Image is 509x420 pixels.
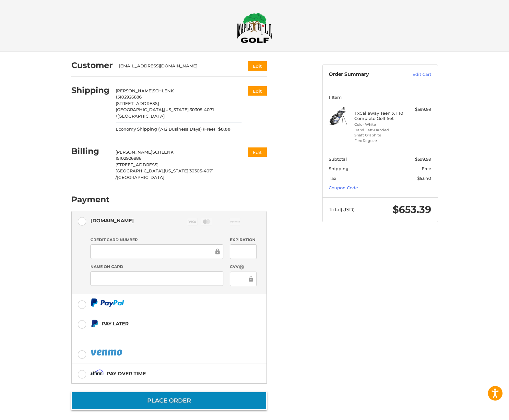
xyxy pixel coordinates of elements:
span: [PERSON_NAME] [116,88,153,93]
div: $599.99 [406,106,431,113]
span: 30305-4071 / [116,107,214,119]
span: SCHLENK [153,88,174,93]
span: $53.40 [417,176,431,181]
span: Economy Shipping (7-12 Business Days) (Free) [116,126,215,133]
button: Edit [248,61,267,71]
li: Shaft Graphite [354,133,404,138]
img: PayPal icon [90,348,124,356]
span: $0.00 [215,126,231,133]
img: Pay Later icon [90,320,99,328]
button: Edit [248,86,267,96]
span: [STREET_ADDRESS] [115,162,159,167]
span: [US_STATE], [164,107,190,112]
div: [EMAIL_ADDRESS][DOMAIN_NAME] [119,63,235,69]
li: Color White [354,122,404,127]
span: [GEOGRAPHIC_DATA] [117,113,165,119]
span: SCHLENK [152,149,173,155]
button: Edit [248,147,267,157]
span: [STREET_ADDRESS] [116,101,159,106]
iframe: PayPal Message 1 [90,331,226,336]
iframe: Google Customer Reviews [456,402,509,420]
span: Tax [329,176,336,181]
img: Maple Hill Golf [237,13,272,43]
span: 15102926886 [115,156,141,161]
span: Shipping [329,166,349,171]
span: [GEOGRAPHIC_DATA], [116,107,164,112]
div: Pay Later [102,318,226,329]
div: Pay over time [107,368,146,379]
span: Free [422,166,431,171]
span: [GEOGRAPHIC_DATA], [115,168,164,173]
span: [PERSON_NAME] [115,149,152,155]
li: Flex Regular [354,138,404,144]
span: Subtotal [329,157,347,162]
label: Expiration [230,237,257,243]
a: Coupon Code [329,185,358,190]
a: Edit Cart [398,71,431,78]
img: PayPal icon [90,298,124,307]
h2: Billing [71,146,109,156]
label: Name on Card [90,264,223,270]
span: $653.39 [393,204,431,216]
label: Credit Card Number [90,237,223,243]
span: Total (USD) [329,206,355,213]
button: Place Order [71,391,267,410]
img: Affirm icon [90,369,103,378]
h2: Payment [71,194,110,204]
span: 30305-4071 / [115,168,214,180]
label: CVV [230,264,257,270]
li: Hand Left-Handed [354,127,404,133]
div: [DOMAIN_NAME] [90,215,134,226]
h2: Shipping [71,85,110,95]
h3: Order Summary [329,71,398,78]
span: [US_STATE], [164,168,189,173]
span: 15102926886 [116,94,142,99]
h4: 1 x Callaway Teen XT 10 Complete Golf Set [354,111,404,121]
h3: 1 Item [329,95,431,100]
span: [GEOGRAPHIC_DATA] [117,175,164,180]
h2: Customer [71,60,113,70]
span: $599.99 [415,157,431,162]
